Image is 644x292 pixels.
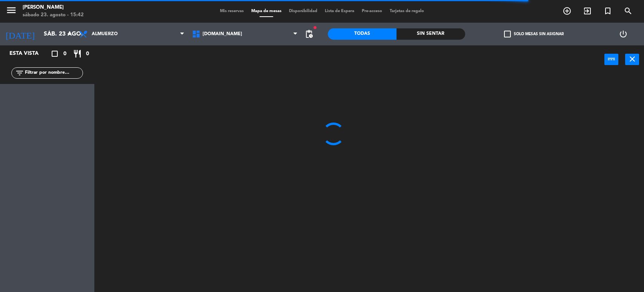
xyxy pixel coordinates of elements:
i: add_circle_outline [563,6,572,16]
span: Tarjetas de regalo [386,9,428,13]
i: exit_to_app [583,6,592,16]
i: turned_in_not [603,6,612,16]
span: pending_actions [304,30,314,39]
i: menu [6,5,17,16]
span: Mapa de mesas [247,9,285,13]
i: restaurant [73,49,82,58]
span: 0 [63,50,66,58]
span: check_box_outline_blank [504,31,511,37]
i: search [624,6,633,16]
span: Lista de Espera [321,9,358,13]
i: power_input [607,54,616,64]
div: sábado 23. agosto - 15:42 [23,11,84,19]
span: [DOMAIN_NAME] [203,31,242,37]
input: Filtrar por nombre... [24,69,83,77]
div: Esta vista [4,49,54,58]
span: Almuerzo [92,31,118,37]
i: crop_square [50,49,59,58]
span: Mis reservas [216,9,247,13]
span: fiber_manual_record [313,25,317,30]
div: Todas [328,28,397,40]
label: Solo mesas sin asignar [504,31,564,37]
i: power_settings_new [619,30,628,39]
i: arrow_drop_down [65,30,74,39]
button: power_input [604,54,618,65]
span: Disponibilidad [285,9,321,13]
i: close [628,54,637,64]
div: [PERSON_NAME] [23,4,84,11]
button: menu [6,5,17,19]
div: Sin sentar [397,28,465,40]
i: filter_list [15,68,24,78]
button: close [625,54,639,65]
span: 0 [86,50,89,58]
span: Pre-acceso [358,9,386,13]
